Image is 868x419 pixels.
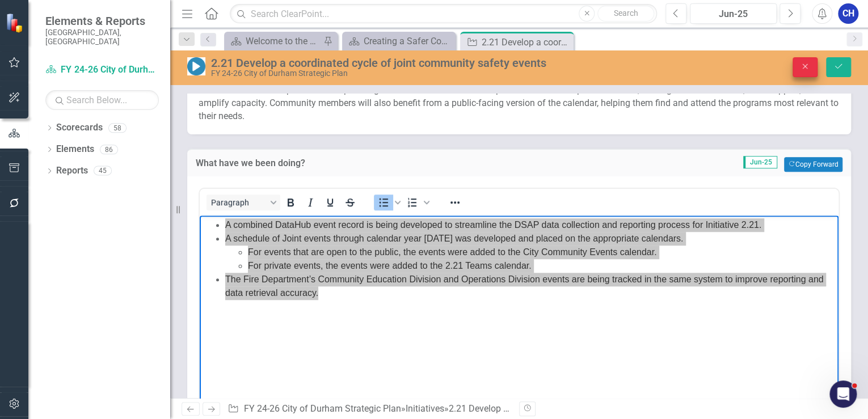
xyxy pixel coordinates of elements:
a: Reports [56,164,88,177]
div: 86 [100,145,118,154]
a: Welcome to the FY [DATE]-[DATE] Strategic Plan Landing Page! [227,34,321,48]
div: » » [227,403,510,416]
iframe: Intercom live chat [829,380,857,408]
button: Bold [281,194,300,210]
a: FY 24-26 City of Durham Strategic Plan [45,64,159,77]
button: Search [597,6,654,22]
div: Creating a Safer Community Together [364,34,453,48]
button: Underline [321,194,340,210]
div: Welcome to the FY [DATE]-[DATE] Strategic Plan Landing Page! [246,34,321,48]
div: 2.21 Develop a coordinated cycle of joint community safety events [211,57,555,69]
button: Strikethrough [340,194,360,210]
span: Paragraph [211,198,267,207]
input: Search ClearPoint... [230,4,657,24]
a: Creating a Safer Community Together [345,34,453,48]
div: 2.21 Develop a coordinated cycle of joint community safety events [449,403,715,414]
a: FY 24-26 City of Durham Strategic Plan [244,403,401,414]
div: Numbered list [403,194,431,210]
input: Search Below... [45,90,159,110]
button: Block Paragraph [207,194,280,210]
img: ClearPoint Strategy [6,12,26,32]
a: Elements [56,143,94,156]
div: Jun-25 [694,7,773,21]
small: [GEOGRAPHIC_DATA], [GEOGRAPHIC_DATA] [45,28,159,46]
span: Search [614,9,638,18]
button: Jun-25 [690,3,777,24]
h3: What have we been doing? [196,158,534,168]
div: 45 [94,166,112,176]
span: Departments have been collaborating on public safety events for years. However, it was usually th... [199,71,838,121]
div: 2.21 Develop a coordinated cycle of joint community safety events [482,35,571,49]
button: Italic [301,194,320,210]
button: Reveal or hide additional toolbar items [445,194,465,210]
a: Initiatives [406,403,444,414]
div: 58 [108,123,127,133]
img: In Progress [187,57,205,75]
a: Scorecards [56,121,103,134]
span: Jun-25 [743,156,777,168]
button: CH [838,3,858,24]
span: Elements & Reports [45,14,159,28]
div: FY 24-26 City of Durham Strategic Plan [211,69,555,78]
iframe: Rich Text Area [200,215,838,413]
button: Copy Forward [784,157,842,172]
div: Bullet list [374,194,402,210]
